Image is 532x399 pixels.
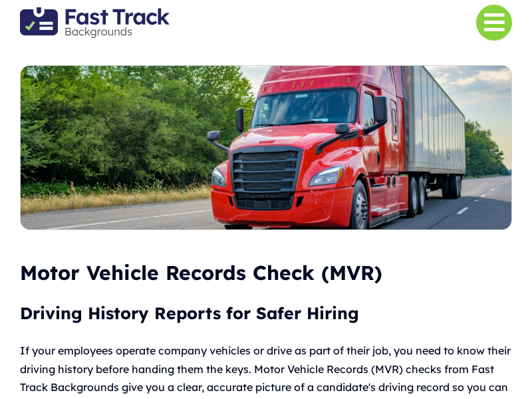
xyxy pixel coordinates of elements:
img: Motor Vehicle Report [21,66,511,229]
img: Fast Track Backgrounds Logo [20,7,170,38]
a: Fast Track Backgrounds Logo [20,6,170,20]
span: Driving History Reports for Safer Hiring [20,303,359,323]
span: Motor Vehicle Records Check (MVR) [20,260,382,285]
a: Link to # [476,5,512,41]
